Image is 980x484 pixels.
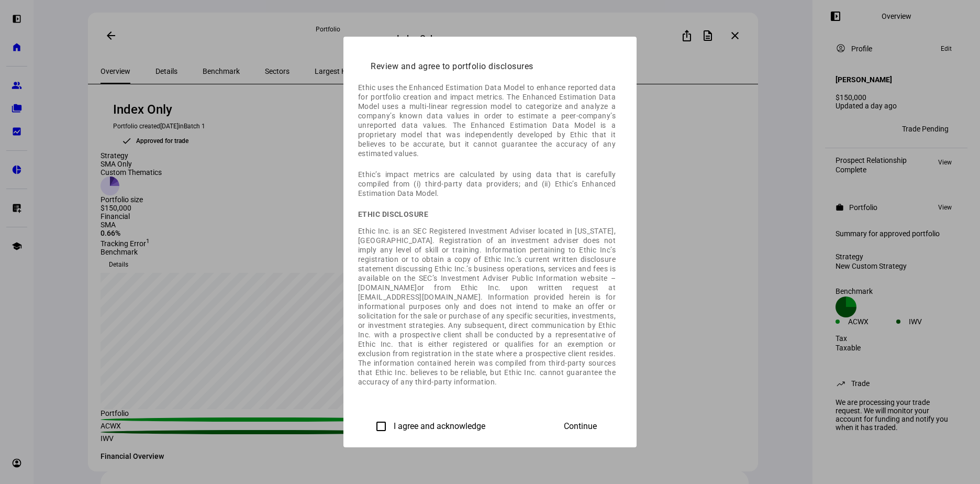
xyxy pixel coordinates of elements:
label: I agree and acknowledge [392,422,485,431]
p: Ethic’s impact metrics are calculated by using data that is carefully compiled from (i) third-par... [358,170,616,198]
p: Ethic Inc. is an SEC Registered Investment Adviser located in [US_STATE], [GEOGRAPHIC_DATA]. Regi... [358,226,616,387]
h2: Review and agree to portfolio disclosures [358,45,622,80]
a: [DOMAIN_NAME] [358,283,417,292]
p: Ethic uses the Enhanced Estimation Data Model to enhance reported data for portfolio creation and... [358,83,616,158]
h3: Ethic disclosure [358,210,616,219]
